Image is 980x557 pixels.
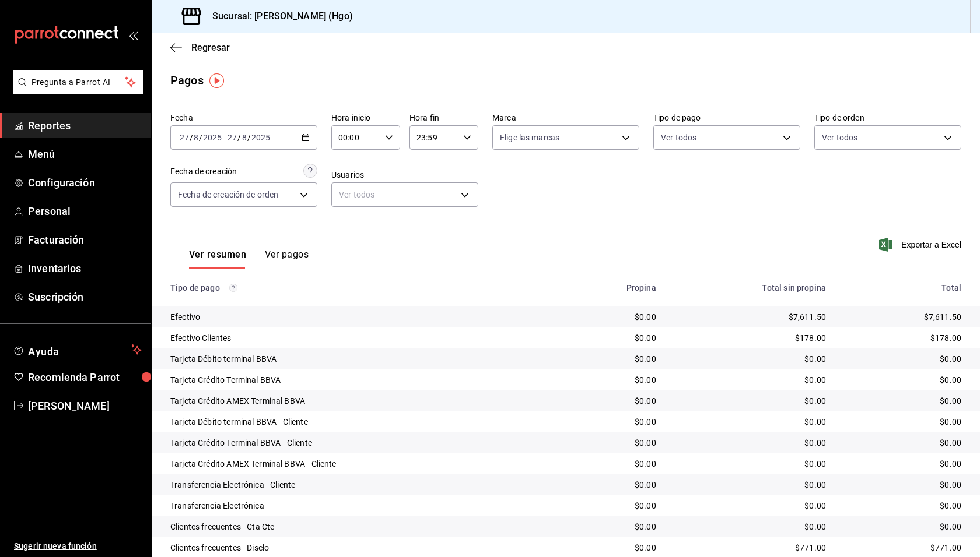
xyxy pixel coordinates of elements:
div: Total sin propina [675,283,826,292]
div: $0.00 [845,437,961,449]
span: Sugerir nueva función [14,540,142,552]
div: $0.00 [845,353,961,365]
input: -- [179,133,190,142]
a: Pregunta a Parrot AI [8,84,143,97]
div: $0.00 [675,521,826,533]
div: $0.00 [675,479,826,491]
span: - [223,133,226,142]
div: $0.00 [575,374,656,386]
span: / [237,133,241,142]
span: Personal [28,203,142,219]
span: [PERSON_NAME] [28,398,142,414]
div: Propina [575,283,656,292]
span: Ver todos [822,132,857,143]
div: Transferencia Electrónica - Cliente [170,479,556,491]
div: $0.00 [575,521,656,533]
div: Efectivo [170,311,556,323]
button: open_drawer_menu [128,30,138,40]
div: $0.00 [575,416,656,428]
div: $0.00 [845,458,961,470]
div: $0.00 [575,479,656,491]
span: Configuración [28,175,142,191]
div: Efectivo Clientes [170,332,556,344]
div: $0.00 [575,353,656,365]
div: $0.00 [675,353,826,365]
div: Tarjeta Débito terminal BBVA [170,353,556,365]
div: $0.00 [675,395,826,407]
div: Pagos [170,72,204,89]
div: Tarjeta Débito terminal BBVA - Cliente [170,416,556,428]
div: $0.00 [575,311,656,323]
h3: Sucursal: [PERSON_NAME] (Hgo) [203,9,353,23]
div: $7,611.50 [845,311,961,323]
div: $0.00 [675,500,826,512]
button: Ver pagos [265,249,309,269]
div: $0.00 [675,458,826,470]
div: Clientes frecuentes - Diselo [170,542,556,554]
div: $178.00 [845,332,961,344]
input: ---- [251,133,271,142]
div: $0.00 [575,437,656,449]
label: Fecha [170,114,317,122]
div: $0.00 [675,437,826,449]
img: Tooltip marker [209,73,224,88]
div: navigation tabs [189,249,309,269]
div: $0.00 [575,332,656,344]
span: / [247,133,251,142]
div: Tarjeta Crédito Terminal BBVA [170,374,556,386]
svg: Los pagos realizados con Pay y otras terminales son montos brutos. [229,284,237,292]
div: Fecha de creación [170,165,237,178]
div: Ver todos [331,182,478,207]
input: -- [193,133,199,142]
span: Inventarios [28,260,142,276]
span: Ver todos [661,132,696,143]
button: Exportar a Excel [881,238,961,252]
span: Fecha de creación de orden [178,189,278,200]
span: Elige las marcas [500,132,559,143]
button: Ver resumen [189,249,246,269]
input: -- [227,133,237,142]
label: Usuarios [331,171,478,179]
span: Regresar [191,42,230,53]
div: $0.00 [845,416,961,428]
div: $0.00 [575,395,656,407]
span: Suscripción [28,289,142,305]
div: $771.00 [675,542,826,554]
label: Hora inicio [331,114,400,122]
div: $0.00 [845,395,961,407]
span: Menú [28,146,142,162]
div: Total [845,283,961,292]
div: Tarjeta Crédito AMEX Terminal BBVA [170,395,556,407]
span: / [199,133,202,142]
div: Tarjeta Crédito AMEX Terminal BBVA - Cliente [170,458,556,470]
div: $0.00 [845,479,961,491]
span: Recomienda Parrot [28,369,142,385]
span: Ayuda [28,343,127,357]
div: Tipo de pago [170,283,556,292]
div: Clientes frecuentes - Cta Cte [170,521,556,533]
span: Pregunta a Parrot AI [32,76,125,89]
div: $0.00 [845,521,961,533]
label: Hora fin [409,114,478,122]
button: Pregunta a Parrot AI [13,70,143,94]
div: $0.00 [675,416,826,428]
span: / [190,133,193,142]
button: Regresar [170,42,230,53]
div: Tarjeta Crédito Terminal BBVA - Cliente [170,437,556,449]
div: $771.00 [845,542,961,554]
label: Tipo de pago [653,114,800,122]
div: $178.00 [675,332,826,344]
div: $7,611.50 [675,311,826,323]
div: $0.00 [575,542,656,554]
div: Transferencia Electrónica [170,500,556,512]
div: $0.00 [575,458,656,470]
div: $0.00 [845,374,961,386]
div: $0.00 [675,374,826,386]
label: Marca [492,114,639,122]
input: ---- [202,133,222,142]
label: Tipo de orden [814,114,961,122]
span: Reportes [28,118,142,133]
div: $0.00 [845,500,961,512]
